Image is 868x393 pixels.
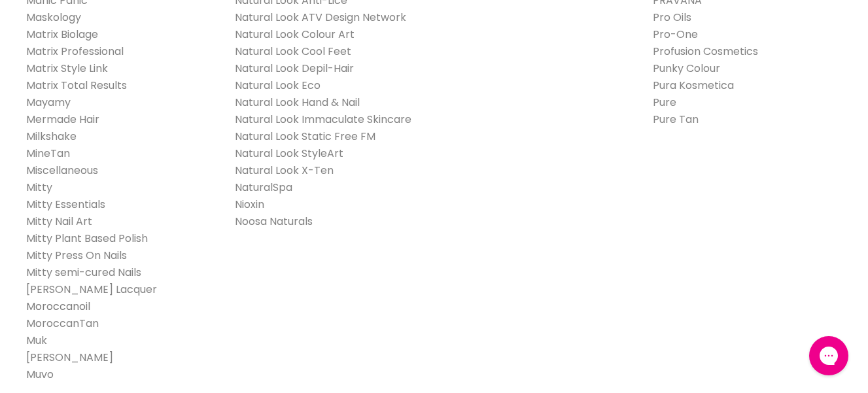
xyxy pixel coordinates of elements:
a: Mayamy [26,95,71,110]
a: Natural Look Depil-Hair [235,61,354,76]
a: Natural Look Eco [235,78,321,93]
a: [PERSON_NAME] [26,350,113,365]
a: Pro Oils [653,10,691,25]
iframe: Gorgias live chat messenger [803,332,855,380]
a: Milkshake [26,129,77,144]
a: Mitty semi-cured Nails [26,265,141,280]
a: Natural Look ATV Design Network [235,10,406,25]
a: Mitty [26,180,52,195]
a: Mitty Nail Art [26,214,92,229]
a: Noosa Naturals [235,214,313,229]
a: Profusion Cosmetics [653,44,758,59]
a: Pro-One [653,27,698,42]
a: Natural Look Cool Feet [235,44,351,59]
a: MoroccanTan [26,316,99,331]
a: Matrix Style Link [26,61,108,76]
a: Miscellaneous [26,163,98,178]
a: Nioxin [235,197,264,212]
a: Pura Kosmetica [653,78,734,93]
a: Pure Tan [653,112,699,127]
a: Natural Look Immaculate Skincare [235,112,411,127]
a: NaturalSpa [235,180,292,195]
a: Mitty Plant Based Polish [26,231,148,246]
a: Matrix Total Results [26,78,127,93]
a: Natural Look StyleArt [235,146,343,161]
a: Maskology [26,10,81,25]
a: Matrix Professional [26,44,124,59]
a: Matrix Biolage [26,27,98,42]
a: Muk [26,333,47,348]
a: Mermade Hair [26,112,99,127]
a: Mitty Press On Nails [26,248,127,263]
a: [PERSON_NAME] Lacquer [26,282,157,297]
a: Natural Look Colour Art [235,27,355,42]
a: Natural Look Static Free FM [235,129,375,144]
a: Moroccanoil [26,299,90,314]
a: Pure [653,95,676,110]
a: Natural Look Hand & Nail [235,95,360,110]
a: Punky Colour [653,61,720,76]
a: Mitty Essentials [26,197,105,212]
a: MineTan [26,146,70,161]
a: Muvo [26,367,54,382]
a: Natural Look X-Ten [235,163,334,178]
